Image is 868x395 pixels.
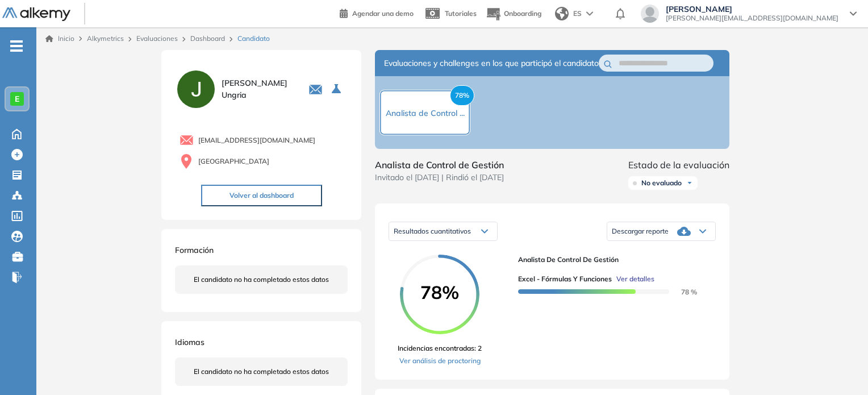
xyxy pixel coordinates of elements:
[87,34,124,43] span: Alkymetrics
[641,178,682,188] span: No evaluado
[15,94,19,103] span: E
[612,274,654,284] button: Ver detalles
[201,185,322,206] button: Volver al dashboard
[237,34,270,44] span: Candidato
[222,77,295,101] span: [PERSON_NAME] Ungria
[198,135,315,145] span: [EMAIL_ADDRESS][DOMAIN_NAME]
[667,288,697,296] span: 78 %
[2,7,70,22] img: Logo
[518,274,612,284] span: Excel - Fórmulas y Funciones
[666,5,838,14] span: [PERSON_NAME]
[384,57,599,69] span: Evaluaciones y challenges en los que participó el candidato
[586,11,593,16] img: arrow
[375,158,504,172] span: Analista de Control de Gestión
[190,34,225,43] a: Dashboard
[612,227,669,236] span: Descargar reporte
[136,34,178,43] a: Evaluaciones
[394,227,471,235] span: Resultados cuantitativos
[175,337,205,347] span: Idiomas
[666,14,838,23] span: [PERSON_NAME][EMAIL_ADDRESS][DOMAIN_NAME]
[450,85,474,106] span: 78%
[327,79,348,99] button: Seleccione la evaluación activa
[386,108,465,118] span: Analista de Control ...
[518,255,707,265] span: Analista de Control de Gestión
[194,367,329,377] span: El candidato no ha completado estos datos
[686,180,693,186] img: Ícono de flecha
[445,9,477,18] span: Tutoriales
[400,283,479,301] span: 78%
[573,9,582,19] span: ES
[198,156,269,167] span: [GEOGRAPHIC_DATA]
[616,274,654,284] span: Ver detalles
[628,158,729,172] span: Estado de la evaluación
[398,356,482,366] a: Ver análisis de proctoring
[340,6,414,19] a: Agendar una demo
[504,9,541,18] span: Onboarding
[398,343,482,354] span: Incidencias encontradas: 2
[175,245,214,255] span: Formación
[486,2,541,26] button: Onboarding
[10,45,23,47] i: -
[45,34,74,44] a: Inicio
[175,68,217,110] img: PROFILE_MENU_LOGO_USER
[352,9,414,18] span: Agendar una demo
[194,275,329,285] span: El candidato no ha completado estos datos
[375,172,504,184] span: Invitado el [DATE] | Rindió el [DATE]
[555,7,569,20] img: world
